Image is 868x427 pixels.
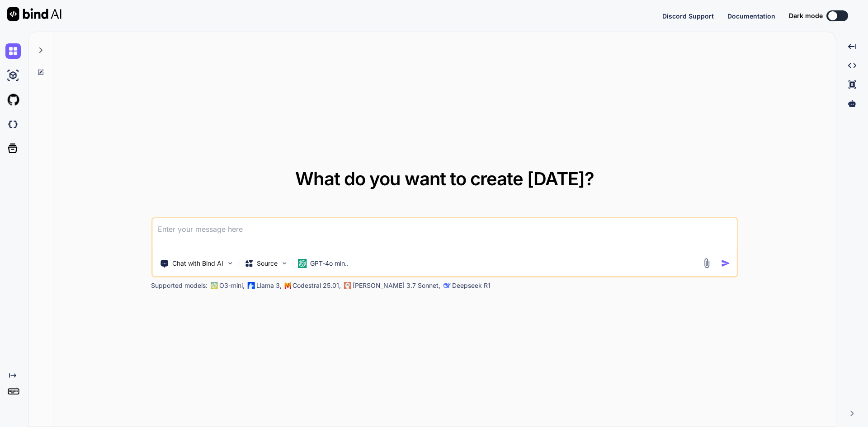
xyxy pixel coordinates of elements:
p: [PERSON_NAME] 3.7 Sonnet, [353,281,440,290]
img: darkCloudIdeIcon [5,117,21,132]
img: Bind AI [7,7,61,21]
p: Supported models: [151,281,208,290]
img: claude [344,282,351,289]
img: Llama2 [247,282,255,289]
p: Chat with Bind AI [172,259,223,268]
img: attachment [702,258,712,268]
p: O3-mini, [219,281,245,290]
img: claude [443,282,450,289]
button: Discord Support [662,11,714,21]
p: Source [257,259,278,268]
img: ai-studio [5,68,21,83]
img: Pick Models [280,259,288,267]
button: Documentation [727,11,775,21]
p: Codestral 25.01, [292,281,341,290]
span: Discord Support [662,12,714,20]
p: Llama 3, [256,281,282,290]
img: Mistral-AI [284,282,291,289]
img: Pick Tools [226,259,234,267]
p: GPT-4o min.. [310,259,349,268]
span: Documentation [727,12,775,20]
img: chat [5,43,21,59]
p: Deepseek R1 [452,281,491,290]
img: GPT-4 [210,282,217,289]
img: githubLight [5,92,21,108]
img: icon [721,258,731,268]
span: What do you want to create [DATE]? [295,168,594,190]
img: GPT-4o mini [297,259,307,268]
span: Dark mode [789,11,823,20]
